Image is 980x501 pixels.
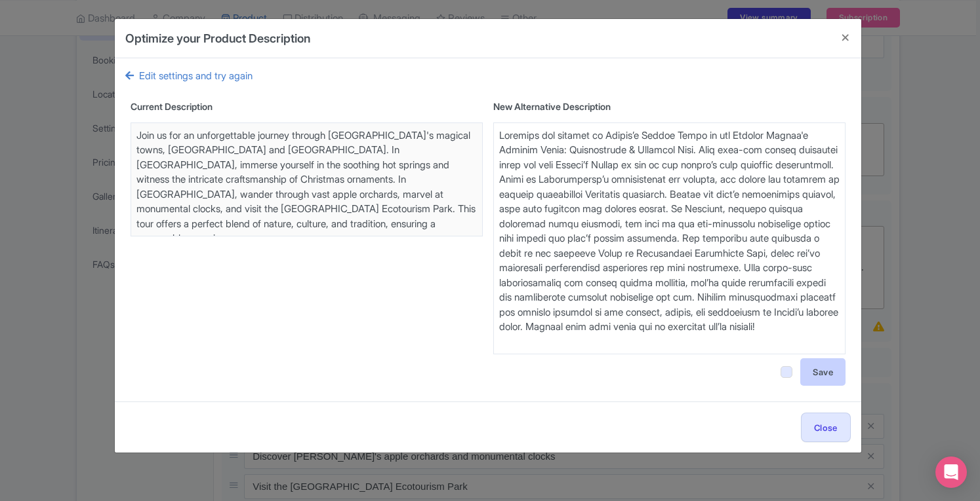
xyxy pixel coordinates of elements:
div: Open Intercom Messenger [935,456,967,488]
button: Save [800,358,846,386]
label: New Alternative Description [493,100,611,113]
textarea: Join us for an unforgettable journey through [GEOGRAPHIC_DATA]'s magical towns, [GEOGRAPHIC_DATA]... [493,122,846,354]
a: Edit settings and try again [125,69,253,84]
h4: Optimize your Product Description [125,29,310,47]
textarea: Join us for an unforgettable journey through [GEOGRAPHIC_DATA]'s magical towns, [GEOGRAPHIC_DATA]... [131,122,483,236]
button: Close [830,19,861,56]
button: Close [801,413,851,442]
label: Current Description [131,100,213,113]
